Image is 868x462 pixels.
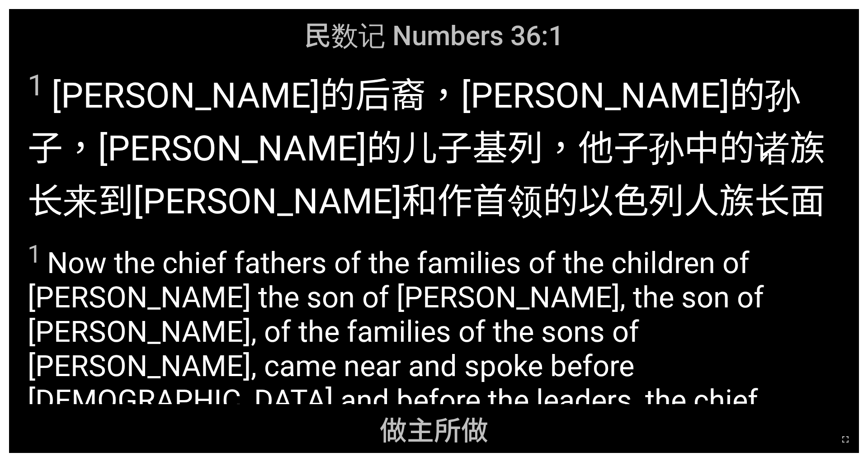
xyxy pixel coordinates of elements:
span: 民数记 Numbers 36:1 [304,14,564,55]
wh4872: 和作首领 [28,181,825,275]
span: [PERSON_NAME] [28,67,840,278]
wh1: 长 [28,181,825,275]
span: Now the chief fathers of the families of the children of [PERSON_NAME] the son of [PERSON_NAME], ... [28,240,840,452]
wh1121: 基列 [28,128,825,275]
wh7126: 到[PERSON_NAME] [28,181,825,275]
wh4353: 的儿子 [28,128,825,275]
span: 做主所做 [380,409,488,448]
wh3130: 的后裔 [28,75,825,275]
wh1121: ，[PERSON_NAME] [28,128,825,275]
sup: 1 [28,68,44,103]
wh1568: ，他子孙 [28,128,825,275]
wh7218: 来 [28,181,825,275]
wh1121: 中的诸族 [28,128,825,275]
sup: 1 [28,240,41,269]
wh1121: ，[PERSON_NAME] [28,75,825,275]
